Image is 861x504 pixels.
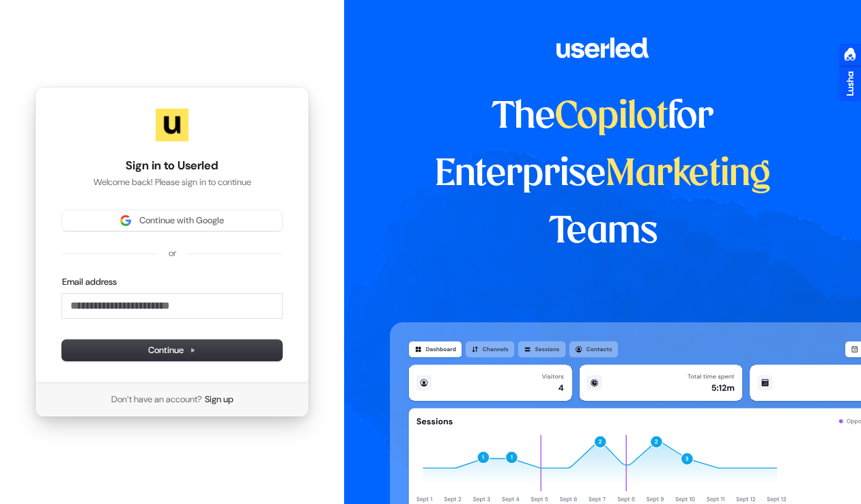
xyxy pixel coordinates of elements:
[205,393,234,406] a: Sign up
[120,215,131,226] img: Sign in with Google
[62,210,282,231] button: Sign in with GoogleContinue with Google
[390,89,817,261] h1: The for Enterprise Teams
[111,393,202,406] span: Don’t have an account?
[139,214,224,227] span: Continue with Google
[555,100,668,135] span: Copilot
[148,344,196,356] span: Continue
[62,176,282,188] p: Welcome back! Please sign in to continue
[156,109,188,141] img: Userled
[62,340,282,361] button: Continue
[62,276,117,288] label: Email address
[62,158,282,174] h1: Sign in to Userled
[169,247,176,260] p: or
[606,157,771,193] span: Marketing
